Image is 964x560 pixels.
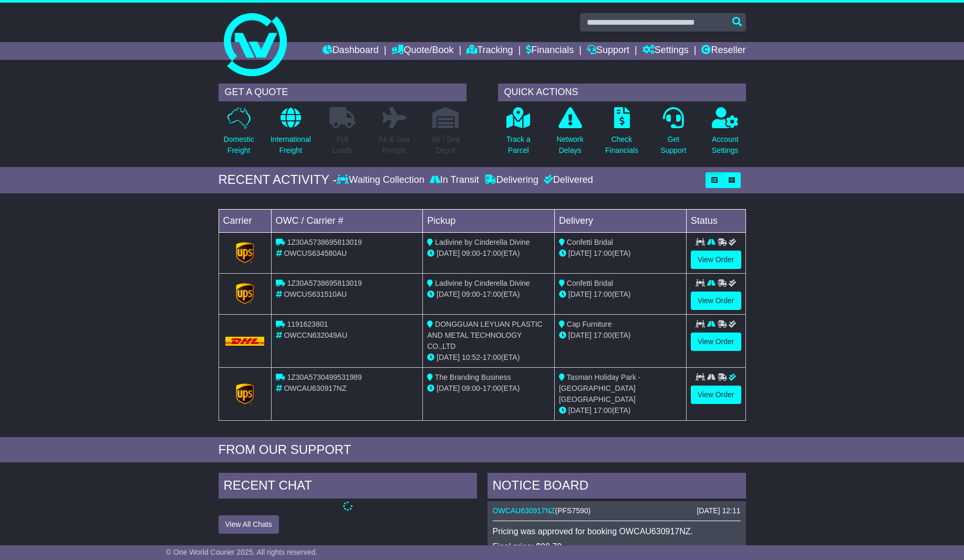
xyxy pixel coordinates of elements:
a: GetSupport [660,107,687,162]
p: Get Support [660,134,686,156]
span: 17:00 [483,290,501,298]
a: View Order [691,386,741,404]
div: RECENT CHAT [219,473,477,501]
a: Dashboard [323,42,379,60]
a: Settings [642,42,689,60]
td: OWC / Carrier # [271,209,423,232]
a: View Order [691,333,741,351]
img: DHL.png [225,337,265,345]
div: - (ETA) [427,289,550,300]
p: Network Delays [556,134,583,156]
div: - (ETA) [427,383,550,394]
div: FROM OUR SUPPORT [219,442,746,458]
div: In Transit [427,174,482,186]
span: Confetti Bridal [567,238,613,246]
td: Delivery [554,209,686,232]
span: OWCCN632049AU [284,331,347,339]
div: QUICK ACTIONS [498,84,746,101]
span: Cap Furniture [567,320,612,328]
span: 17:00 [483,353,501,361]
img: GetCarrierServiceLogo [236,283,254,304]
span: Tasman Holiday Park - [GEOGRAPHIC_DATA] [GEOGRAPHIC_DATA] [559,373,640,403]
td: Pickup [423,209,555,232]
span: 17:00 [483,249,501,257]
span: 17:00 [594,290,612,298]
div: [DATE] 12:11 [697,506,740,515]
span: 17:00 [594,406,612,414]
p: Air / Sea Depot [432,134,460,156]
div: Delivering [482,174,541,186]
div: RECENT ACTIVITY - [219,172,337,188]
p: Pricing was approved for booking OWCAU630917NZ. [493,526,741,536]
span: OWCUS631510AU [284,290,347,298]
a: View Order [691,292,741,310]
span: [DATE] [437,353,460,361]
img: GetCarrierServiceLogo [236,383,254,405]
td: Status [686,209,745,232]
a: View Order [691,251,741,269]
a: Tracking [467,42,513,60]
div: Waiting Collection [337,174,427,186]
td: Carrier [219,209,271,232]
div: - (ETA) [427,352,550,363]
span: 17:00 [483,384,501,392]
div: (ETA) [559,248,682,259]
a: DomesticFreight [223,107,254,162]
a: CheckFinancials [605,107,639,162]
span: PFS7590 [557,506,588,515]
span: 1Z30A5738695813019 [287,238,361,246]
div: (ETA) [559,405,682,416]
a: Support [587,42,629,60]
span: [DATE] [437,290,460,298]
span: 09:00 [462,384,480,392]
span: The Branding Business [435,373,511,381]
a: Financials [526,42,574,60]
a: Track aParcel [506,107,531,162]
span: 09:00 [462,290,480,298]
span: [DATE] [568,331,592,339]
p: Full Loads [329,134,356,156]
a: InternationalFreight [270,107,312,162]
span: 1Z30A5738695813019 [287,279,361,287]
span: Ladivine by Cinderella Divine [435,238,530,246]
span: Confetti Bridal [567,279,613,287]
span: 17:00 [594,331,612,339]
p: Air & Sea Freight [379,134,410,156]
a: OWCAU630917NZ [493,506,555,515]
p: Domestic Freight [223,134,254,156]
img: GetCarrierServiceLogo [236,242,254,263]
span: 1Z30A5730499531989 [287,373,361,381]
span: 1191623801 [287,320,328,328]
p: Final price: $98.70. [493,542,741,552]
span: 10:52 [462,353,480,361]
p: Track a Parcel [506,134,531,156]
button: View All Chats [219,515,279,534]
span: © One World Courier 2025. All rights reserved. [166,548,318,556]
div: GET A QUOTE [219,84,467,101]
p: Check Financials [605,134,638,156]
a: NetworkDelays [556,107,584,162]
div: (ETA) [559,330,682,341]
a: Reseller [701,42,745,60]
a: Quote/Book [391,42,453,60]
p: Account Settings [712,134,739,156]
div: Delivered [541,174,593,186]
span: 17:00 [594,249,612,257]
div: - (ETA) [427,248,550,259]
div: NOTICE BOARD [488,473,746,501]
div: ( ) [493,506,741,515]
span: [DATE] [437,249,460,257]
span: DONGGUAN LEYUAN PLASTIC AND METAL TECHNOLOGY CO.,LTD [427,320,543,350]
p: International Freight [271,134,311,156]
span: Ladivine by Cinderella Divine [435,279,530,287]
a: AccountSettings [711,107,739,162]
span: OWCAU630917NZ [284,384,346,392]
div: (ETA) [559,289,682,300]
span: [DATE] [437,384,460,392]
span: [DATE] [568,406,592,414]
span: [DATE] [568,249,592,257]
span: OWCUS634580AU [284,249,347,257]
span: [DATE] [568,290,592,298]
span: 09:00 [462,249,480,257]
